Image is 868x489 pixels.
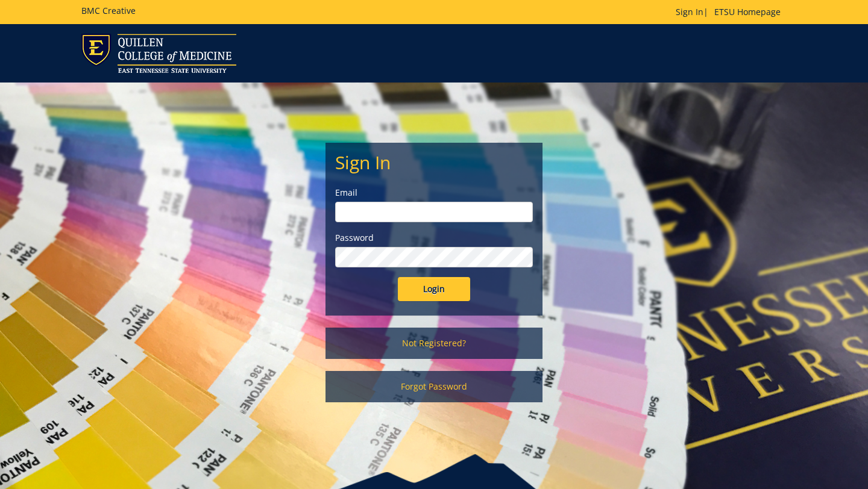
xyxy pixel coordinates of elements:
[335,152,533,172] h2: Sign In
[81,6,136,15] h5: BMC Creative
[325,371,542,402] a: Forgot Password
[708,6,787,17] a: ETSU Homepage
[398,277,470,301] input: Login
[676,6,703,17] a: Sign In
[81,34,236,73] img: ETSU logo
[335,187,533,199] label: Email
[325,328,542,359] a: Not Registered?
[335,232,533,244] label: Password
[676,6,787,18] p: |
